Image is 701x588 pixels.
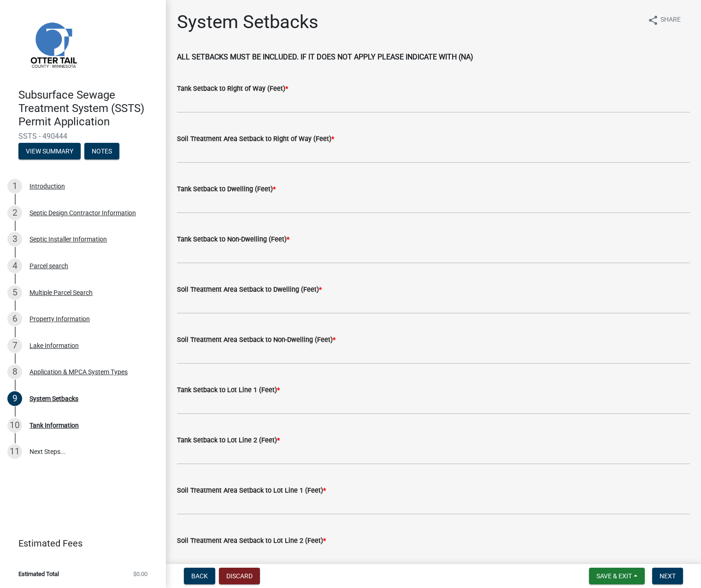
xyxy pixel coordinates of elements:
[29,395,78,402] div: System Setbacks
[7,338,22,353] div: 7
[29,210,136,216] div: Septic Design Contractor Information
[177,538,326,544] label: Soil Treatment Area Setback to Lot Line 2 (Feet)
[589,568,645,584] button: Save & Exit
[640,11,688,29] button: shareShare
[177,287,322,293] label: Soil Treatment Area Setback to Dwelling (Feet)
[18,132,147,141] span: SSTS - 490444
[29,422,79,429] div: Tank Information
[7,365,22,379] div: 8
[18,10,88,79] img: Otter Tail County, Minnesota
[660,15,681,26] span: Share
[177,186,276,193] label: Tank Setback to Dwelling (Feet)
[84,148,119,156] wm-modal-confirm: Notes
[184,568,215,584] button: Back
[29,289,93,296] div: Multiple Parcel Search
[177,236,289,243] label: Tank Setback to Non-Dwelling (Feet)
[7,391,22,406] div: 9
[7,285,22,300] div: 5
[29,236,107,242] div: Septic Installer Information
[7,179,22,194] div: 1
[596,572,632,580] span: Save & Exit
[29,316,90,322] div: Property Information
[177,53,473,61] strong: ALL SETBACKS MUST BE INCLUDED. IF IT DOES NOT APPLY PLEASE INDICATE WITH (NA)
[652,568,683,584] button: Next
[18,143,81,159] button: View Summary
[29,342,79,349] div: Lake Information
[7,534,151,553] a: Estimated Fees
[18,88,159,128] h4: Subsurface Sewage Treatment System (SSTS) Permit Application
[29,263,68,269] div: Parcel search
[29,183,65,189] div: Introduction
[219,568,260,584] button: Discard
[648,15,659,26] i: share
[18,571,59,577] span: Estimated Total
[177,337,336,343] label: Soil Treatment Area Setback to Non-Dwelling (Feet)
[84,143,119,159] button: Notes
[7,444,22,459] div: 11
[7,259,22,273] div: 4
[177,488,326,494] label: Soil Treatment Area Setback to Lot Line 1 (Feet)
[177,136,334,142] label: Soil Treatment Area Setback to Right of Way (Feet)
[191,572,208,580] span: Back
[7,418,22,433] div: 10
[29,369,128,375] div: Application & MPCA System Types
[7,312,22,326] div: 6
[660,572,676,580] span: Next
[177,437,280,444] label: Tank Setback to Lot Line 2 (Feet)
[7,232,22,247] div: 3
[177,86,288,92] label: Tank Setback to Right of Way (Feet)
[18,148,81,156] wm-modal-confirm: Summary
[177,11,318,33] h1: System Setbacks
[133,571,147,577] span: $0.00
[7,206,22,220] div: 2
[177,387,280,394] label: Tank Setback to Lot Line 1 (Feet)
